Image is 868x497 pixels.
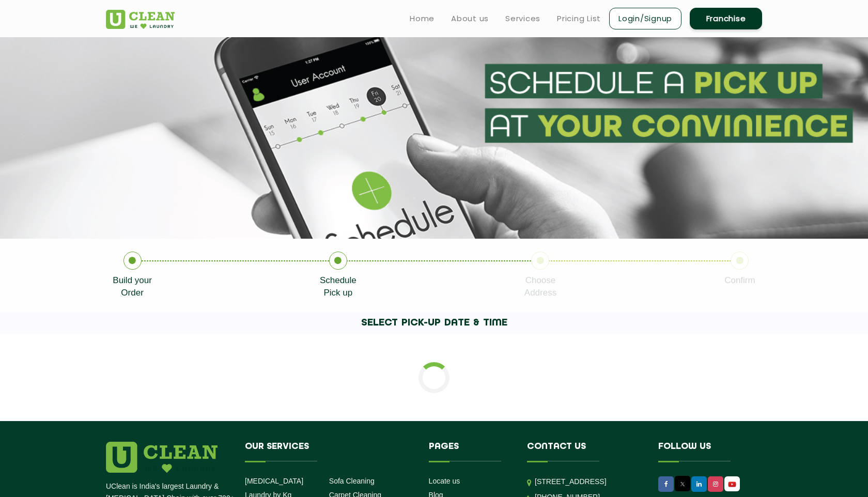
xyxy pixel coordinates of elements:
a: Pricing List [557,12,601,25]
a: Login/Signup [609,8,681,29]
img: UClean Laundry and Dry Cleaning [106,10,175,29]
a: Services [505,12,540,25]
p: Build your Order [113,274,152,299]
p: [STREET_ADDRESS] [535,476,643,488]
a: [MEDICAL_DATA] [245,477,303,485]
p: Confirm [724,274,755,287]
a: Locate us [429,477,460,485]
img: logo.png [106,442,218,473]
a: Home [410,12,435,25]
h4: Our Services [245,442,413,461]
h4: Pages [429,442,512,461]
h4: Follow us [658,442,749,461]
a: Sofa Cleaning [329,477,375,485]
a: Franchise [690,8,762,29]
img: UClean Laundry and Dry Cleaning [725,479,739,490]
a: About us [451,12,489,25]
p: Schedule Pick up [320,274,357,299]
h4: Contact us [527,442,643,461]
h1: SELECT PICK-UP DATE & TIME [87,312,781,334]
p: Choose Address [524,274,556,299]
